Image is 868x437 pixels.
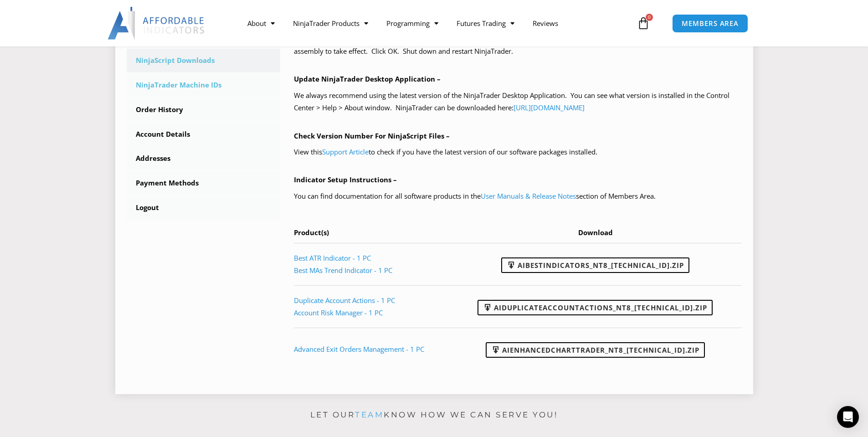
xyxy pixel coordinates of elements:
a: AIEnhancedChartTrader_NT8_[TECHNICAL_ID].zip [486,342,705,358]
a: NinjaScript Downloads [127,49,281,72]
b: Check Version Number For NinjaScript Files – [294,131,450,140]
img: LogoAI | Affordable Indicators – NinjaTrader [108,7,205,40]
a: Support Article [322,147,369,156]
div: Open Intercom Messenger [837,406,859,428]
a: About [238,13,284,34]
a: Payment Methods [127,171,281,195]
a: [URL][DOMAIN_NAME] [514,103,585,112]
a: Addresses [127,147,281,170]
p: You can find documentation for all software products in the section of Members Area. [294,190,742,203]
a: NinjaTrader Machine IDs [127,73,281,97]
a: AIDuplicateAccountActions_NT8_[TECHNICAL_ID].zip [478,300,713,315]
a: Account Details [127,123,281,146]
a: MEMBERS AREA [672,14,748,33]
b: Indicator Setup Instructions – [294,175,397,184]
a: 0 [623,10,663,36]
a: NinjaTrader Products [284,13,377,34]
a: team [355,410,384,419]
span: Download [578,228,613,237]
span: Product(s) [294,228,329,237]
a: Account Risk Manager - 1 PC [294,308,383,317]
a: AIBestIndicators_NT8_[TECHNICAL_ID].zip [501,257,689,273]
b: Update NinjaTrader Desktop Application – [294,74,441,83]
a: Logout [127,196,281,220]
a: Reviews [524,13,567,34]
a: Futures Trading [447,13,524,34]
span: 0 [646,14,653,21]
a: Duplicate Account Actions - 1 PC [294,296,395,305]
p: Let our know how we can serve you! [115,408,753,422]
nav: Menu [238,13,635,34]
a: Advanced Exit Orders Management - 1 PC [294,344,424,354]
a: Programming [377,13,447,34]
p: View this to check if you have the latest version of our software packages installed. [294,146,742,159]
a: Best MAs Trend Indicator - 1 PC [294,266,392,275]
p: We always recommend using the latest version of the NinjaTrader Desktop Application. You can see ... [294,89,742,115]
a: User Manuals & Release Notes [481,191,576,201]
a: Order History [127,98,281,122]
a: Best ATR Indicator - 1 PC [294,253,371,262]
span: MEMBERS AREA [682,20,739,27]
